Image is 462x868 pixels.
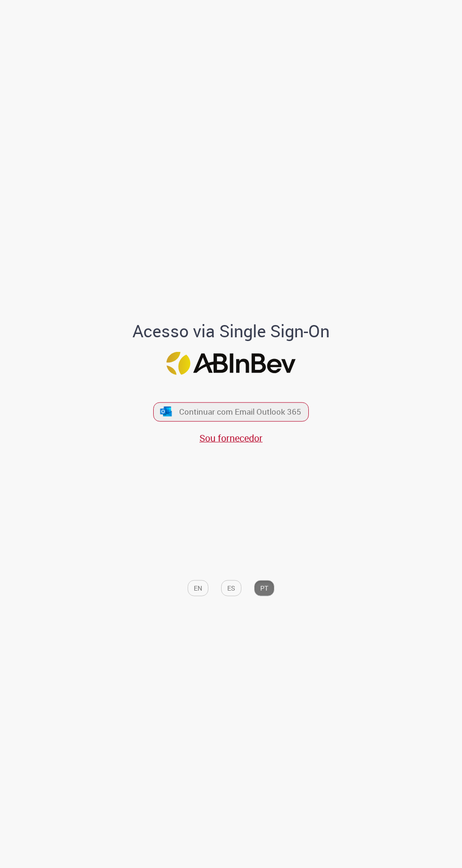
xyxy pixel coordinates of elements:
[159,407,173,417] img: ícone Azure/Microsoft 360
[61,322,401,341] h1: Acesso via Single Sign-On
[254,580,274,596] button: PT
[153,402,309,421] button: ícone Azure/Microsoft 360 Continuar com Email Outlook 365
[221,580,241,596] button: ES
[188,580,208,596] button: EN
[199,432,263,444] a: Sou fornecedor
[166,352,296,375] img: Logo ABInBev
[179,406,301,417] span: Continuar com Email Outlook 365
